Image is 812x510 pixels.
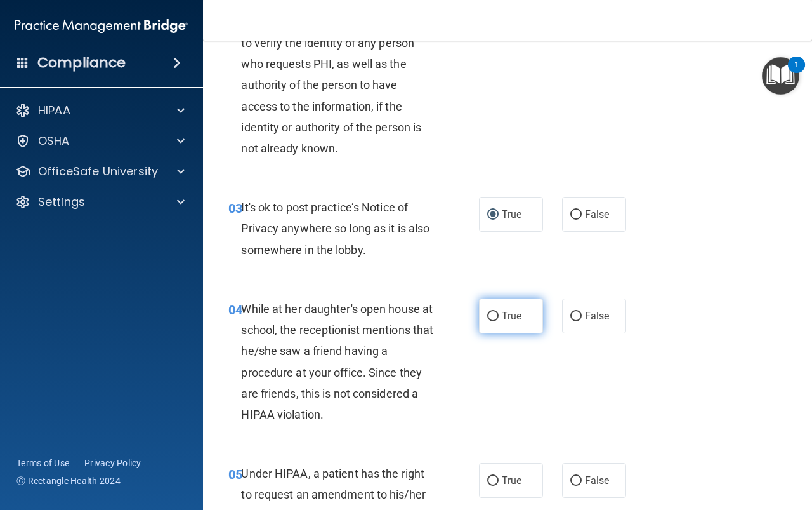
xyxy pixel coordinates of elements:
input: True [487,312,499,321]
input: False [570,476,582,486]
span: False [585,310,610,322]
img: PMB logo [15,13,188,39]
span: While at her daughter's open house at school, the receptionist mentions that he/she saw a friend ... [241,302,433,421]
a: Settings [15,194,185,210]
span: It's ok to post practice’s Notice of Privacy anywhere so long as it is also somewhere in the lobby. [241,201,429,256]
h4: Compliance [37,54,126,72]
p: Settings [38,194,85,210]
span: True [502,310,521,322]
p: OSHA [38,133,70,149]
p: HIPAA [38,103,70,118]
input: True [487,210,499,220]
span: 04 [228,302,242,318]
a: HIPAA [15,103,185,118]
button: Open Resource Center, 1 new notification [762,57,799,95]
p: OfficeSafe University [38,164,158,179]
input: False [570,312,582,321]
span: True [502,474,521,487]
span: Ⓒ Rectangle Health 2024 [16,474,121,487]
input: False [570,210,582,220]
span: False [585,208,610,220]
span: False [585,474,610,487]
a: Terms of Use [16,457,69,469]
span: True [502,208,521,220]
a: OfficeSafe University [15,164,185,179]
span: 05 [228,467,242,482]
div: 1 [794,65,799,81]
a: Privacy Policy [84,457,141,469]
a: OSHA [15,133,185,149]
span: 03 [228,201,242,216]
input: True [487,476,499,486]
